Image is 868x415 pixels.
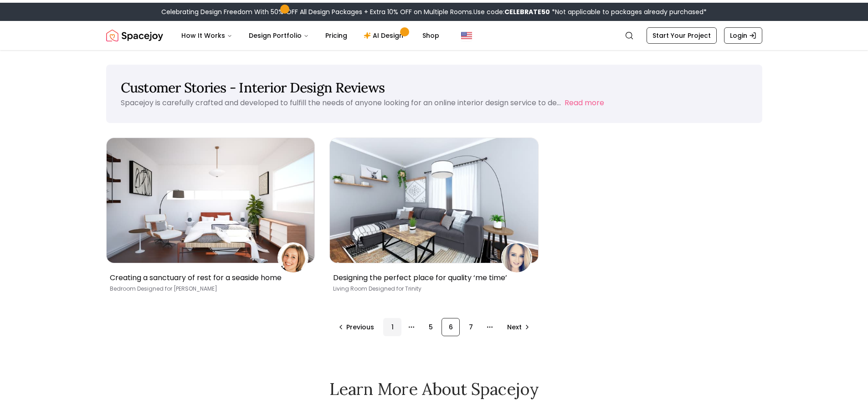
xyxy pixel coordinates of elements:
a: Login [724,27,762,44]
button: Read more [565,97,604,108]
div: 6 [442,318,460,336]
div: 5 [421,318,440,336]
b: CELEBRATE50 [504,7,550,16]
a: AI Design [356,26,413,45]
p: Living Room Trinity [333,285,531,292]
p: Bedroom [PERSON_NAME] [110,285,308,292]
a: Pricing [318,26,354,45]
span: *Not applicable to packages already purchased* [550,7,707,16]
nav: Main [174,26,447,45]
button: Go to previous page [333,318,381,336]
h1: Customer Stories - Interior Design Reviews [121,79,748,96]
a: Shop [415,26,447,45]
a: Designing the perfect place for quality ‘me time’TrinityDesigning the perfect place for quality ‘... [329,138,539,300]
span: Designed for [137,285,172,292]
a: Creating a sanctuary of rest for a seaside homeSarah Giller NelsonCreating a sanctuary of rest fo... [106,138,315,300]
nav: Global [106,21,762,50]
a: Start Your Project [647,27,717,44]
p: Spacejoy is carefully crafted and developed to fulfill the needs of anyone looking for an online ... [121,97,561,108]
span: Next [507,323,522,332]
span: Previous [346,323,374,332]
h2: Learn More About Spacejoy [194,380,675,398]
nav: pagination [333,318,535,336]
button: Design Portfolio [241,26,316,45]
div: Go to next page [500,318,535,336]
div: Celebrating Design Freedom With 50% OFF All Design Packages + Extra 10% OFF on Multiple Rooms. [161,7,707,16]
div: 1 [383,318,401,336]
button: How It Works [174,26,240,45]
img: Spacejoy Logo [106,26,163,45]
img: Trinity [502,243,531,272]
img: United States [461,30,472,41]
p: Creating a sanctuary of rest for a seaside home [110,272,308,283]
span: Designed for [369,285,404,292]
img: Sarah Giller Nelson [278,243,308,272]
div: 7 [462,318,480,336]
a: Spacejoy [106,26,163,45]
p: Designing the perfect place for quality ‘me time’ [333,272,531,283]
span: Use code: [473,7,550,16]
